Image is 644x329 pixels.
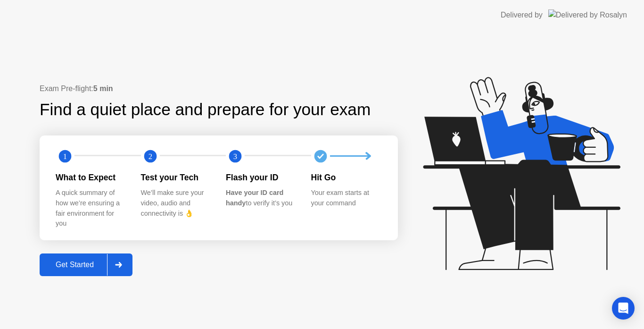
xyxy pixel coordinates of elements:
div: Get Started [42,261,107,269]
b: Have your ID card handy [226,189,283,207]
div: Test your Tech [141,171,211,184]
div: What to Expect [56,171,126,184]
div: Exam Pre-flight: [40,83,398,94]
div: to verify it’s you [226,188,296,208]
text: 1 [63,152,67,161]
button: Get Started [40,253,132,276]
text: 2 [148,152,152,161]
div: Your exam starts at your command [311,188,381,208]
text: 3 [233,152,237,161]
b: 5 min [93,84,113,93]
div: Open Intercom Messenger [612,297,635,320]
img: Delivered by Rosalyn [548,9,627,20]
div: Flash your ID [226,171,296,184]
div: A quick summary of how we’re ensuring a fair environment for you [56,188,126,228]
div: Delivered by [501,9,543,21]
div: Find a quiet place and prepare for your exam [40,97,372,122]
div: We’ll make sure your video, audio and connectivity is 👌 [141,188,211,219]
div: Hit Go [311,171,381,184]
